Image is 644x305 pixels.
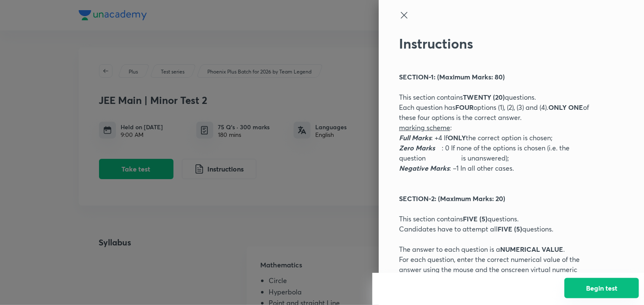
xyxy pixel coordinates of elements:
strong: FIVE (5) [498,224,522,233]
strong: NUMERICAL VALUE [500,245,563,253]
p: : +4 If the correct option is chosen; [399,133,595,143]
p: This section contains questions. [399,214,595,224]
p: : 0 If none of the options is chosen (i.e. the question is unanswered); [399,143,595,163]
strong: FIVE (5) [463,214,487,223]
em: Full Marks [399,133,431,142]
h2: Instructions [399,35,595,52]
u: marking scheme [399,123,450,132]
p: : [399,123,595,133]
p: Each question has options (1), (2), (3) and (4). of these four options is the correct answer. [399,102,595,123]
p: The answer to each question is a . [399,244,595,254]
strong: TWENTY (20) [463,93,505,101]
strong: FOUR [455,103,473,112]
em: Zero Marks [399,143,435,152]
strong: SECTION-1: (Maximum Marks: 80) [399,72,505,81]
p: For each question, enter the correct numerical value of the answer using the mouse and the onscre... [399,254,595,305]
p: This section contains questions. [399,92,595,102]
strong: SECTION-2: (Maximum Marks: 20) [399,194,505,203]
em: Negative Marks [399,163,449,172]
p: : –1 In all other cases. [399,163,595,173]
strong: ONLY [448,133,466,142]
p: Candidates have to attempt all questions. [399,224,595,234]
button: Begin test [564,278,639,298]
strong: ONLY ONE [548,103,583,112]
